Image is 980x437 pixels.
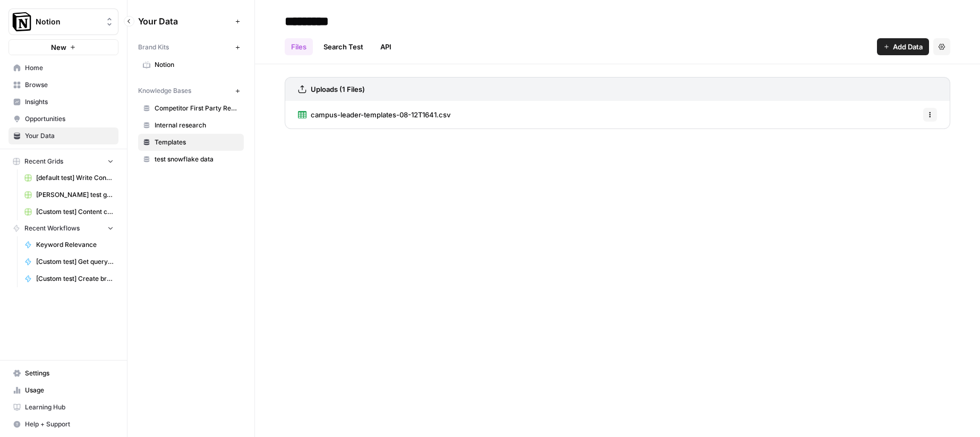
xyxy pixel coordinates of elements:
span: Help + Support [25,419,114,429]
a: Usage [8,382,118,399]
h3: Uploads (1 Files) [311,84,365,95]
span: Add Data [893,41,923,52]
span: [Custom test] Get query fanout from topic [36,257,114,267]
button: Recent Workflows [8,220,118,236]
a: Internal research [138,117,244,134]
span: [PERSON_NAME] test grid [36,190,114,200]
span: Your Data [138,15,231,28]
a: Competitor First Party Research [138,100,244,117]
span: Home [25,63,114,73]
span: test snowflake data [155,155,239,164]
span: Recent Workflows [24,224,80,233]
button: Add Data [877,38,929,55]
a: Files [285,38,313,55]
a: Your Data [8,127,118,144]
a: Browse [8,76,118,93]
span: Knowledge Bases [138,86,191,96]
a: Templates [138,134,244,151]
span: Settings [25,369,114,378]
a: Learning Hub [8,399,118,416]
a: test snowflake data [138,151,244,168]
img: Notion Logo [12,12,31,31]
a: [default test] Write Content Briefs [20,169,118,186]
span: Brand Kits [138,42,169,52]
span: Notion [155,60,239,70]
span: Competitor First Party Research [155,104,239,113]
span: Insights [25,97,114,107]
span: Learning Hub [25,402,114,412]
span: Templates [155,138,239,147]
a: Search Test [317,38,370,55]
span: [Custom test] Create briefs from query inputs [36,274,114,284]
span: campus-leader-templates-08-12T1641.csv [311,109,450,120]
button: Help + Support [8,416,118,433]
span: Internal research [155,121,239,130]
a: Home [8,59,118,76]
a: Insights [8,93,118,110]
a: [PERSON_NAME] test grid [20,186,118,203]
a: campus-leader-templates-08-12T1641.csv [298,101,450,128]
a: Uploads (1 Files) [298,78,365,101]
a: Opportunities [8,110,118,127]
button: New [8,39,118,55]
span: Notion [36,16,100,27]
span: Browse [25,80,114,90]
span: Recent Grids [24,157,63,166]
span: Opportunities [25,114,114,124]
span: New [51,42,66,53]
span: [default test] Write Content Briefs [36,173,114,183]
a: Keyword Relevance [20,236,118,253]
a: Notion [138,56,244,73]
button: Recent Grids [8,153,118,169]
a: API [374,38,398,55]
a: [Custom test] Create briefs from query inputs [20,270,118,287]
span: Usage [25,385,114,395]
button: Workspace: Notion [8,8,118,35]
a: Settings [8,365,118,382]
span: Keyword Relevance [36,240,114,250]
a: [Custom test] Content creation flow [20,203,118,220]
span: Your Data [25,131,114,141]
a: [Custom test] Get query fanout from topic [20,253,118,270]
span: [Custom test] Content creation flow [36,207,114,217]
